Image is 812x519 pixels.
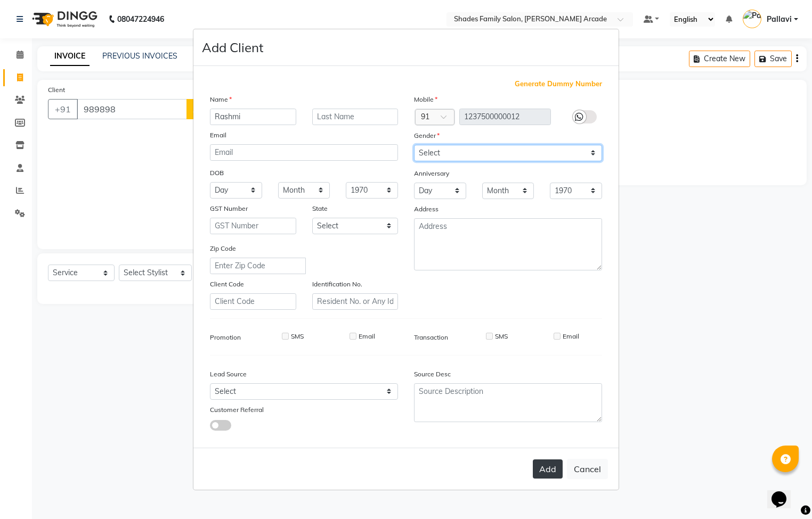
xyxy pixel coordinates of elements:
[210,95,232,104] label: Name
[414,131,440,141] label: Gender
[767,476,801,508] iframe: chat widget
[459,109,551,125] input: Mobile
[312,279,362,289] label: Identification No.
[210,130,226,140] label: Email
[312,204,328,213] label: State
[291,332,304,341] label: SMS
[210,279,244,289] label: Client Code
[515,79,602,89] span: Generate Dummy Number
[210,333,241,342] label: Promotion
[210,218,296,234] input: GST Number
[210,405,264,415] label: Customer Referral
[202,38,263,57] h4: Add Client
[359,332,375,341] label: Email
[210,369,247,379] label: Lead Source
[210,293,296,310] input: Client Code
[414,369,451,379] label: Source Desc
[210,204,248,213] label: GST Number
[414,169,449,178] label: Anniversary
[533,459,563,479] button: Add
[495,332,508,341] label: SMS
[210,144,398,161] input: Email
[414,333,448,342] label: Transaction
[312,293,399,310] input: Resident No. or Any Id
[210,244,236,253] label: Zip Code
[210,109,296,125] input: First Name
[414,95,437,104] label: Mobile
[210,258,306,274] input: Enter Zip Code
[567,459,608,479] button: Cancel
[210,168,224,178] label: DOB
[414,204,439,214] label: Address
[563,332,579,341] label: Email
[312,109,399,125] input: Last Name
